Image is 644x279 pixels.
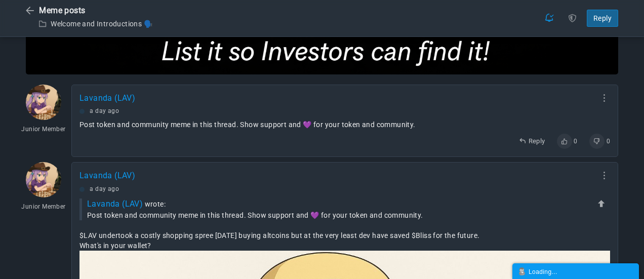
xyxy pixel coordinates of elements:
[26,162,61,197] img: 1000006386.png
[587,10,618,27] a: Reply
[87,210,610,220] div: Post token and community meme in this thread. Show support and 💜 for your token and community.
[26,85,61,120] img: 1000006386.png
[79,171,135,180] a: Lavanda (LAV)
[18,125,69,134] em: Junior Member
[90,107,119,114] time: Aug 20, 2025 9:04 AM
[574,138,577,145] span: 0
[79,93,135,103] a: Lavanda (LAV)
[87,199,143,209] a: Lavanda (LAV)
[529,137,545,145] span: Reply
[39,5,88,17] span: Meme posts
[145,200,166,208] span: wrote:
[18,203,69,211] em: Junior Member
[90,185,119,192] time: Aug 20, 2025 9:05 AM
[51,20,152,28] a: Welcome and Introductions 🗣️
[79,119,610,130] div: Post token and community meme in this thread. Show support and 💜 for your token and community.
[517,266,634,276] div: Loading...
[519,137,545,146] a: Reply
[607,138,610,145] span: 0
